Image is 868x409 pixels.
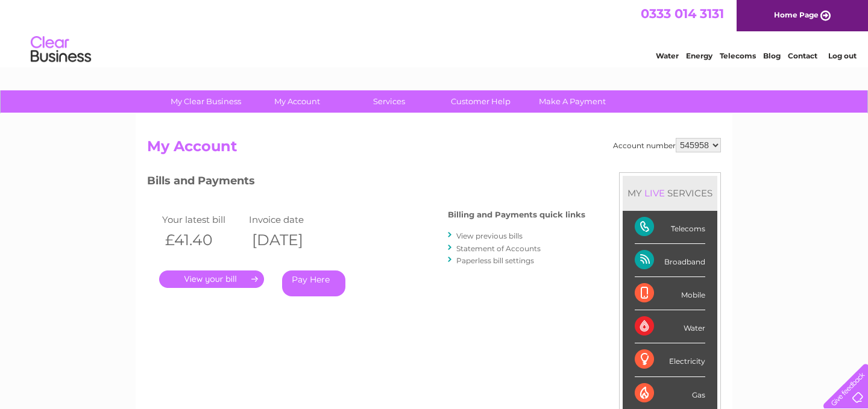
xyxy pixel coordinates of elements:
[30,31,92,68] img: logo.png
[623,176,717,210] div: MY SERVICES
[147,172,585,193] h3: Bills and Payments
[635,343,705,376] div: Electricity
[246,211,333,228] td: Invoice date
[635,310,705,343] div: Water
[147,138,721,161] h2: My Account
[828,51,857,60] a: Log out
[720,51,756,60] a: Telecoms
[156,90,256,113] a: My Clear Business
[150,7,720,58] div: Clear Business is a trading name of Verastar Limited (registered in [GEOGRAPHIC_DATA] No. 3667643...
[642,187,667,199] div: LIVE
[635,211,705,244] div: Telecoms
[159,270,264,288] a: .
[456,256,534,265] a: Paperless bill settings
[159,228,246,252] th: £41.40
[431,90,530,113] a: Customer Help
[635,277,705,310] div: Mobile
[159,211,246,228] td: Your latest bill
[686,51,712,60] a: Energy
[339,90,439,113] a: Services
[635,244,705,277] div: Broadband
[456,231,523,240] a: View previous bills
[282,270,345,296] a: Pay Here
[641,6,724,21] a: 0333 014 3131
[456,244,541,253] a: Statement of Accounts
[788,51,817,60] a: Contact
[523,90,622,113] a: Make A Payment
[656,51,679,60] a: Water
[246,228,333,252] th: [DATE]
[248,90,347,113] a: My Account
[613,138,721,152] div: Account number
[763,51,781,60] a: Blog
[448,210,585,219] h4: Billing and Payments quick links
